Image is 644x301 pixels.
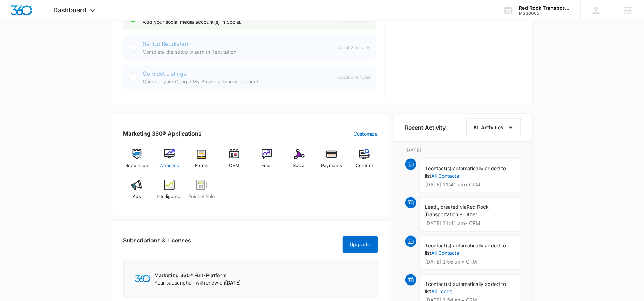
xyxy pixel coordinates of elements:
span: Forms [195,162,208,169]
p: [DATE] 1:55 am • CRM [425,259,515,264]
p: Marketing 360® Full-Platform [155,272,241,279]
a: All Contacts [432,173,459,179]
span: 1 [425,165,428,171]
span: About 5 minutes [338,74,371,81]
span: Social [293,162,306,169]
a: Forms [188,149,215,174]
div: account id [519,11,570,16]
span: Dashboard [54,6,87,14]
span: About 2 minutes [338,45,371,51]
span: Intelligence [157,193,182,200]
h6: Recent Activity [405,123,446,132]
a: Customize [354,130,378,137]
span: contact(s) automatically added to list [425,165,506,179]
span: Content [355,162,373,169]
span: , created via [438,204,467,210]
p: Your subscription will renew on [155,279,241,286]
span: CRM [229,162,239,169]
p: Complete the setup wizard in Reputation. [143,48,333,55]
span: Lead, [425,204,438,210]
span: Email [261,162,272,169]
p: [DATE] 11:41 am • CRM [425,221,515,226]
p: [DATE] [405,146,521,154]
a: CRM [221,149,248,174]
span: contact(s) automatically added to list [425,281,506,294]
span: [DATE] [225,280,241,286]
a: Intelligence [156,180,183,205]
p: [DATE] 11:41 am • CRM [425,182,515,187]
span: 1 [425,242,428,248]
a: Social [286,149,313,174]
a: Email [253,149,280,174]
a: Payments [318,149,345,174]
a: Ads [123,180,150,205]
span: Point of Sale [188,193,215,200]
a: Point of Sale [188,180,215,205]
button: Upgrade [343,236,378,253]
span: 1 [425,281,428,287]
div: account name [519,5,570,11]
span: Ads [133,193,141,200]
span: Reputation [125,162,148,169]
h2: Subscriptions & Licenses [123,236,191,250]
span: Websites [159,162,179,169]
a: Websites [156,149,183,174]
img: Marketing 360 Logo [135,275,150,282]
a: All Contacts [432,250,459,256]
a: Content [351,149,378,174]
a: All Leads [432,288,453,294]
button: All Activities [466,119,521,136]
a: Reputation [123,149,150,174]
p: Connect your Google My Business listings account. [143,78,333,85]
p: Add your social media account(s) in Social. [143,18,335,26]
span: contact(s) automatically added to list [425,242,506,256]
span: Payments [321,162,342,169]
h2: Marketing 360® Applications [123,129,202,138]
